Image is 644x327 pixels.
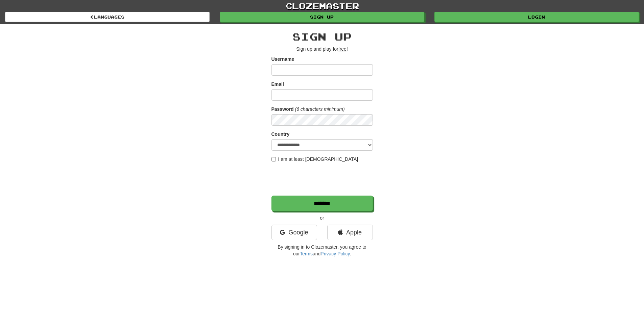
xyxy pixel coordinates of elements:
[220,12,424,22] a: Sign up
[271,156,358,162] label: I am at least [DEMOGRAPHIC_DATA]
[271,46,373,52] p: Sign up and play for !
[271,244,373,257] p: By signing in to Clozemaster, you agree to our and .
[271,56,294,62] label: Username
[295,106,345,112] em: (6 characters minimum)
[271,157,276,161] input: I am at least [DEMOGRAPHIC_DATA]
[327,225,373,240] a: Apple
[434,12,639,22] a: Login
[271,81,284,87] label: Email
[271,106,294,112] label: Password
[271,225,317,240] a: Google
[338,46,347,52] u: free
[271,166,374,192] iframe: reCAPTCHA
[271,131,290,137] label: Country
[271,215,373,221] p: or
[5,12,210,22] a: Languages
[271,31,373,42] h2: Sign up
[300,251,313,256] a: Terms
[320,251,350,256] a: Privacy Policy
